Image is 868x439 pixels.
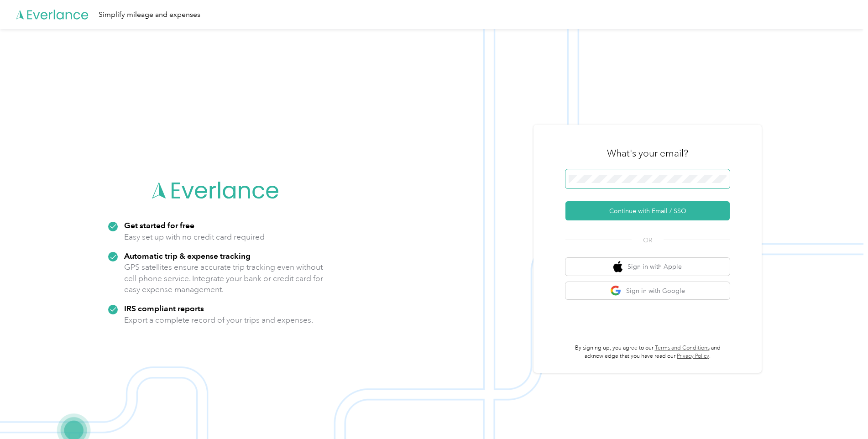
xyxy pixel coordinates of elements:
[613,261,622,272] img: apple logo
[610,285,622,297] img: google logo
[677,353,709,360] a: Privacy Policy
[124,303,204,313] strong: IRS compliant reports
[565,282,730,300] button: google logoSign in with Google
[99,9,200,21] div: Simplify mileage and expenses
[655,345,710,351] a: Terms and Conditions
[632,235,664,245] span: OR
[124,220,194,230] strong: Get started for free
[124,251,251,261] strong: Automatic trip & expense tracking
[565,258,730,276] button: apple logoSign in with Apple
[124,231,265,243] p: Easy set up with no credit card required
[565,344,730,360] p: By signing up, you agree to our and acknowledge that you have read our .
[607,147,688,160] h3: What's your email?
[124,261,324,295] p: GPS satellites ensure accurate trip tracking even without cell phone service. Integrate your bank...
[124,314,313,326] p: Export a complete record of your trips and expenses.
[565,201,730,220] button: Continue with Email / SSO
